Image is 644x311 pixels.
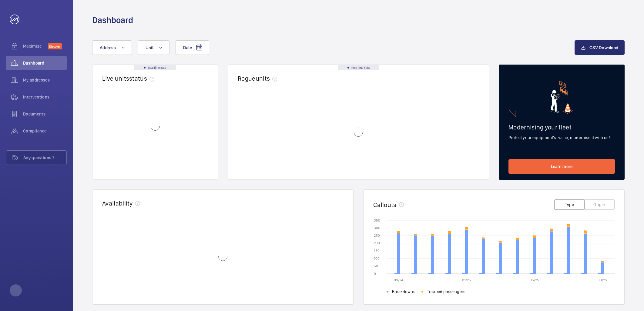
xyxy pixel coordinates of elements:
span: Address [100,45,116,50]
span: Documents [23,111,67,117]
span: My addresses [23,77,67,83]
span: Trapped passengers [427,289,465,295]
span: Any questions ? [23,155,66,161]
text: 150 [374,249,380,253]
span: Interventions [23,94,67,100]
button: CSV Download [575,40,625,55]
span: CSV Download [589,45,618,50]
img: marketing-card.svg [551,81,573,114]
h2: Modernising your fleet [508,123,615,131]
div: Real time data [338,65,379,70]
text: 09/25 [598,278,607,282]
span: Date [183,45,192,50]
text: 200 [374,241,380,245]
text: 50 [374,264,378,268]
text: 0 [374,272,376,276]
h2: Availability [102,199,133,207]
h2: Rogue [238,75,280,82]
p: Protect your equipment's value, modernise it with us! [508,135,615,141]
text: 350 [374,218,380,222]
button: Address [92,40,132,55]
button: Type [554,199,585,210]
span: units [256,75,280,82]
text: 01/25 [462,278,471,282]
span: Maximize [23,43,48,49]
text: 100 [374,256,380,261]
span: Compliance [23,128,67,134]
text: 250 [374,233,380,238]
span: Discover [48,43,62,49]
button: Unit [138,40,169,55]
text: 05/25 [530,278,539,282]
text: 300 [374,226,380,230]
span: status [129,75,157,82]
button: Date [176,40,209,55]
text: 09/24 [394,278,403,282]
button: Origin [584,199,615,210]
div: Real time data [134,65,176,70]
a: Learn more [508,159,615,174]
h1: Dashboard [92,15,133,26]
h2: Callouts [373,201,397,209]
span: Breakdowns [392,289,415,295]
h2: Live units [102,75,157,82]
span: Unit [146,45,153,50]
span: Dashboard [23,60,67,66]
